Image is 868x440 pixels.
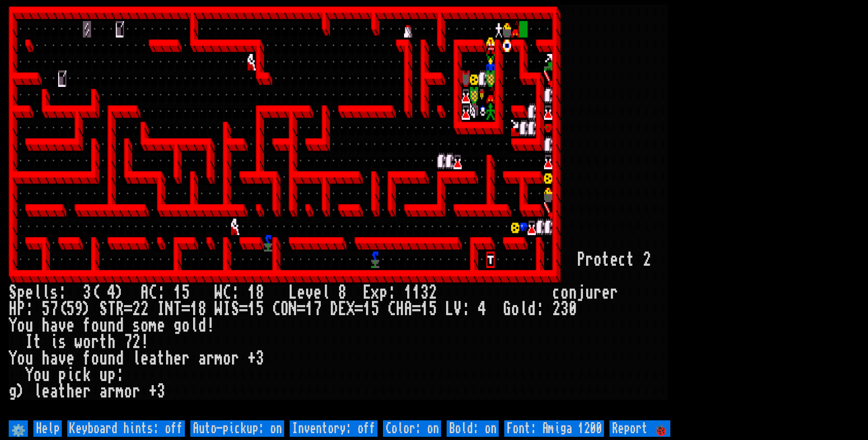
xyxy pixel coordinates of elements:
div: 1 [248,301,256,317]
div: = [297,301,305,317]
div: l [33,383,42,400]
div: : [462,301,470,317]
div: l [190,317,198,334]
div: C [223,284,231,301]
div: I [223,301,231,317]
div: p [58,367,66,383]
div: I [25,334,33,350]
div: o [91,317,99,334]
div: o [33,367,42,383]
div: k [83,367,91,383]
div: m [149,317,157,334]
div: = [355,301,363,317]
div: v [58,350,66,367]
div: r [132,383,140,400]
div: 1 [305,301,313,317]
div: 4 [108,284,116,301]
div: L [289,284,297,301]
div: 1 [404,284,412,301]
div: f [83,350,91,367]
div: 8 [198,301,206,317]
div: t [99,334,108,350]
div: t [33,334,42,350]
div: ) [17,383,25,400]
div: p [17,284,25,301]
div: o [140,317,149,334]
div: 2 [132,301,140,317]
div: 1 [421,301,429,317]
div: : [388,284,396,301]
div: e [297,284,305,301]
div: = [239,301,248,317]
div: 5 [182,284,190,301]
div: v [305,284,313,301]
div: t [626,252,635,268]
div: 3 [256,350,264,367]
div: g [173,317,182,334]
div: I [157,301,165,317]
div: 3 [561,301,569,317]
div: a [50,383,58,400]
div: p [108,367,116,383]
div: a [198,350,206,367]
input: Color: on [383,420,441,437]
input: Report 🐞 [609,420,670,437]
div: V [453,301,462,317]
div: R [116,301,124,317]
div: h [42,317,50,334]
div: 7 [124,334,132,350]
div: s [132,317,140,334]
div: x [371,284,379,301]
div: 2 [140,301,149,317]
div: l [519,301,528,317]
div: m [116,383,124,400]
div: ) [83,301,91,317]
div: t [157,350,165,367]
div: 0 [569,301,577,317]
div: o [223,350,231,367]
div: 2 [132,334,140,350]
div: e [75,383,83,400]
div: r [83,383,91,400]
div: u [99,317,108,334]
div: Y [25,367,33,383]
div: 7 [313,301,322,317]
div: r [593,284,602,301]
div: W [215,284,223,301]
div: r [206,350,215,367]
div: Y [9,350,17,367]
div: ( [58,301,66,317]
div: n [108,317,116,334]
div: E [363,284,371,301]
div: e [173,350,182,367]
div: h [42,350,50,367]
div: s [50,284,58,301]
input: Font: Amiga 1200 [504,420,604,437]
div: o [182,317,190,334]
div: 1 [190,301,198,317]
div: o [593,252,602,268]
div: 8 [256,284,264,301]
div: r [91,334,99,350]
div: 7 [50,301,58,317]
div: v [58,317,66,334]
div: 4 [478,301,486,317]
div: o [17,350,25,367]
div: o [561,284,569,301]
div: P [17,301,25,317]
div: = [182,301,190,317]
div: a [50,317,58,334]
div: o [17,317,25,334]
div: = [412,301,421,317]
div: e [66,350,75,367]
div: : [58,284,66,301]
div: m [215,350,223,367]
div: T [173,301,182,317]
input: Inventory: off [290,420,377,437]
div: s [58,334,66,350]
div: 1 [248,284,256,301]
input: ⚙️ [9,420,28,437]
div: : [231,284,239,301]
div: 2 [429,284,437,301]
div: t [602,252,610,268]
